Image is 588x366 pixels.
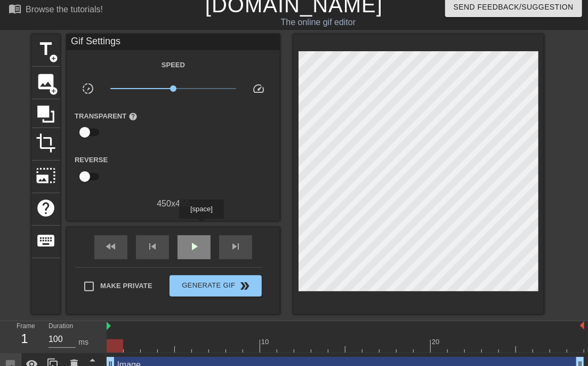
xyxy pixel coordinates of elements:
div: ms [78,337,88,348]
span: menu_book [9,2,21,15]
a: Browse the tutorials! [9,2,103,19]
span: keyboard [36,230,56,251]
span: Send Feedback/Suggestion [454,1,574,14]
span: title [36,39,56,59]
div: Frame [9,321,41,352]
span: play_arrow [188,240,200,253]
span: image [36,71,56,92]
span: skip_next [229,240,242,253]
div: The online gif editor [202,16,436,29]
span: crop [36,133,56,153]
label: Reverse [75,155,108,165]
button: Generate Gif [170,275,262,297]
span: double_arrow [239,280,252,292]
span: photo_size_select_large [36,165,56,186]
span: slow_motion_video [82,82,94,95]
span: fast_rewind [104,240,117,253]
span: help [128,112,138,121]
span: speed [252,82,265,95]
img: bound-end.png [580,321,584,330]
div: Gif Settings [67,34,280,50]
span: Make Private [100,281,152,291]
span: Generate Gif [174,280,257,292]
span: help [36,198,56,218]
span: add_circle [49,54,58,63]
label: Transparent [75,111,138,122]
div: 20 [432,337,441,347]
div: 1 [17,329,33,348]
div: Browse the tutorials! [26,5,103,14]
div: 10 [261,337,271,347]
div: 450 x 450 [67,197,280,210]
span: add_circle [49,86,58,96]
label: Speed [162,60,185,70]
label: Duration [49,323,73,329]
span: skip_previous [146,240,159,253]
